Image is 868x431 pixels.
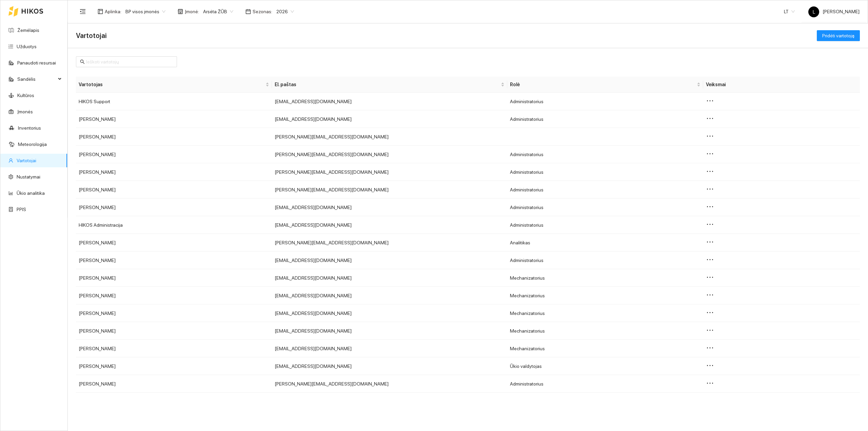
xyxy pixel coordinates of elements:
th: this column's title is Rolė,this column is sortable [507,77,703,93]
span: layout [98,9,103,14]
td: Mechanizatorius [507,269,703,287]
td: [PERSON_NAME] [76,269,272,287]
td: [EMAIL_ADDRESS][DOMAIN_NAME] [272,110,507,128]
td: [EMAIL_ADDRESS][DOMAIN_NAME] [272,287,507,304]
th: this column's title is Vartotojas,this column is sortable [76,77,272,93]
td: [PERSON_NAME] [76,322,272,340]
span: BP visos įmonės [125,6,165,17]
td: [PERSON_NAME] [76,234,272,251]
th: Veiksmai [703,77,860,93]
td: [PERSON_NAME][EMAIL_ADDRESS][DOMAIN_NAME] [272,375,507,393]
a: Įmonės [17,109,33,114]
span: ellipsis [706,167,714,175]
td: [PERSON_NAME] [76,340,272,357]
td: [EMAIL_ADDRESS][DOMAIN_NAME] [272,340,507,357]
span: LT [784,6,795,17]
span: [PERSON_NAME] [808,9,860,14]
th: this column's title is El. paštas,this column is sortable [272,77,507,93]
a: PPIS [17,207,26,212]
td: [EMAIL_ADDRESS][DOMAIN_NAME] [272,199,507,216]
td: [PERSON_NAME][EMAIL_ADDRESS][DOMAIN_NAME] [272,181,507,199]
a: Meteorologija [18,142,47,147]
td: [EMAIL_ADDRESS][DOMAIN_NAME] [272,357,507,375]
button: Pridėti vartotoją [817,30,860,41]
span: ellipsis [706,203,714,211]
td: [EMAIL_ADDRESS][DOMAIN_NAME] [272,304,507,322]
span: ellipsis [706,273,714,281]
span: ellipsis [706,379,714,387]
span: Aplinka : [105,8,121,15]
span: Arsėta ŽŪB [203,6,233,17]
td: [EMAIL_ADDRESS][DOMAIN_NAME] [272,251,507,269]
td: Administratorius [507,181,703,199]
a: Žemėlapis [17,27,39,33]
span: ellipsis [706,185,714,193]
span: ellipsis [706,291,714,299]
td: [PERSON_NAME] [76,287,272,304]
td: Administratorius [507,163,703,181]
td: HIKOS Support [76,93,272,110]
td: HIKOS Administracija [76,216,272,234]
td: Administratorius [507,375,703,393]
a: Inventorius [18,125,41,131]
span: ellipsis [706,361,714,370]
td: Administratorius [507,199,703,216]
span: ellipsis [706,150,714,158]
td: [EMAIL_ADDRESS][DOMAIN_NAME] [272,216,507,234]
a: Nustatymai [17,174,40,180]
span: Sandėlis [17,72,56,86]
td: [EMAIL_ADDRESS][DOMAIN_NAME] [272,269,507,287]
td: Mechanizatorius [507,287,703,304]
span: ellipsis [706,220,714,228]
span: Pridėti vartotoją [822,32,854,39]
button: menu-fold [76,5,90,18]
span: Vartotojai [76,30,107,41]
span: Rolė [510,81,695,88]
a: Ūkio analitika [17,190,45,196]
td: Mechanizatorius [507,304,703,322]
span: Įmonė : [185,8,199,15]
td: Administratorius [507,93,703,110]
span: ellipsis [706,326,714,334]
td: [PERSON_NAME] [76,110,272,128]
span: Vartotojas [79,81,264,88]
td: [PERSON_NAME][EMAIL_ADDRESS][DOMAIN_NAME] [272,234,507,251]
td: Administratorius [507,216,703,234]
td: [PERSON_NAME] [76,375,272,393]
td: Administratorius [507,110,703,128]
td: Analitikas [507,234,703,251]
td: [PERSON_NAME][EMAIL_ADDRESS][DOMAIN_NAME] [272,163,507,181]
td: [PERSON_NAME] [76,199,272,216]
td: [EMAIL_ADDRESS][DOMAIN_NAME] [272,93,507,110]
td: [PERSON_NAME][EMAIL_ADDRESS][DOMAIN_NAME] [272,146,507,163]
span: ellipsis [706,132,714,140]
td: [PERSON_NAME] [76,128,272,146]
td: [EMAIL_ADDRESS][DOMAIN_NAME] [272,322,507,340]
a: Užduotys [17,44,37,49]
td: [PERSON_NAME] [76,304,272,322]
td: Mechanizatorius [507,322,703,340]
td: Administratorius [507,146,703,163]
span: L [813,6,815,17]
span: ellipsis [706,344,714,352]
a: Vartotojai [17,158,36,163]
td: Mechanizatorius [507,340,703,357]
a: Kultūros [17,93,34,98]
span: ellipsis [706,238,714,246]
td: [PERSON_NAME] [76,146,272,163]
td: Ūkio valdytojas [507,357,703,375]
td: [PERSON_NAME][EMAIL_ADDRESS][DOMAIN_NAME] [272,128,507,146]
td: [PERSON_NAME] [76,357,272,375]
td: [PERSON_NAME] [76,163,272,181]
td: [PERSON_NAME] [76,181,272,199]
span: ellipsis [706,256,714,264]
span: 2026 [276,6,294,17]
a: Panaudoti resursai [17,60,56,65]
td: Administratorius [507,251,703,269]
span: search [80,59,85,64]
input: Ieškoti vartotojų [86,58,173,65]
span: ellipsis [706,114,714,123]
span: El. paštas [275,81,499,88]
span: ellipsis [706,308,714,317]
span: calendar [245,9,251,14]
